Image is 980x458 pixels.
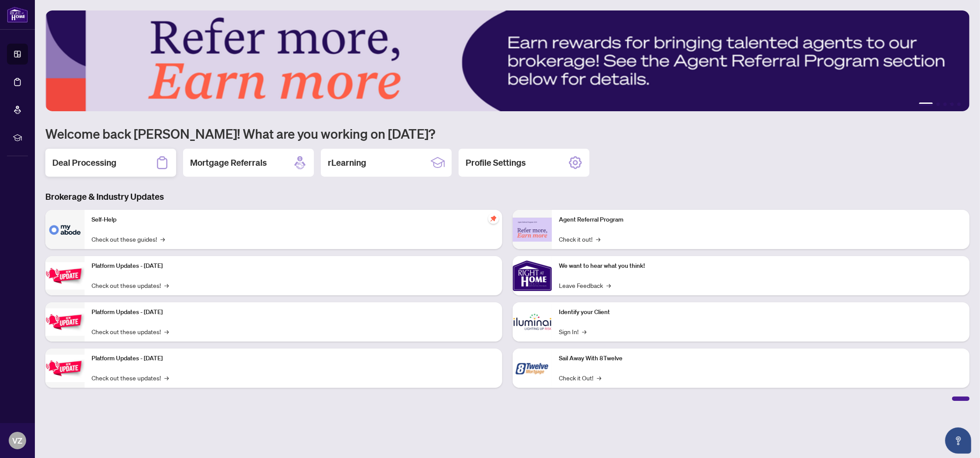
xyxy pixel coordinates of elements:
[936,103,940,106] button: 2
[92,215,495,225] p: Self-Help
[559,308,963,317] p: Identify your Client
[45,262,85,290] img: Platform Updates - July 21, 2025
[92,327,169,336] a: Check out these updates!→
[92,354,495,363] p: Platform Updates - [DATE]
[559,327,586,336] a: Sign In!→
[160,234,165,244] span: →
[488,213,499,224] span: pushpin
[513,218,552,242] img: Agent Referral Program
[559,354,963,363] p: Sail Away With 8Twelve
[13,434,23,447] span: VZ
[950,103,954,106] button: 4
[559,280,611,290] a: Leave Feedback→
[164,280,169,290] span: →
[559,234,600,244] a: Check it out!→
[92,373,169,383] a: Check out these updates!→
[945,427,971,454] button: Open asap
[164,327,169,336] span: →
[328,157,366,169] h2: rLearning
[92,308,495,317] p: Platform Updates - [DATE]
[513,349,552,388] img: Sail Away With 8Twelve
[45,191,970,203] h3: Brokerage & Industry Updates
[45,125,970,142] h1: Welcome back [PERSON_NAME]! What are you working on [DATE]?
[943,103,947,106] button: 3
[559,215,963,225] p: Agent Referral Program
[45,355,85,382] img: Platform Updates - June 23, 2025
[582,327,586,336] span: →
[596,234,600,244] span: →
[45,210,85,249] img: Self-Help
[45,10,970,111] img: Slide 0
[559,261,963,271] p: We want to hear what you think!
[92,234,165,244] a: Check out these guides!→
[957,103,961,106] button: 5
[606,280,611,290] span: →
[513,302,552,342] img: Identify your Client
[919,103,933,106] button: 1
[164,373,169,383] span: →
[45,308,85,336] img: Platform Updates - July 8, 2025
[559,373,601,383] a: Check it Out!→
[466,157,526,169] h2: Profile Settings
[597,373,601,383] span: →
[52,157,116,169] h2: Deal Processing
[92,280,169,290] a: Check out these updates!→
[92,261,495,271] p: Platform Updates - [DATE]
[513,256,552,295] img: We want to hear what you think!
[190,157,267,169] h2: Mortgage Referrals
[7,7,28,23] img: logo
